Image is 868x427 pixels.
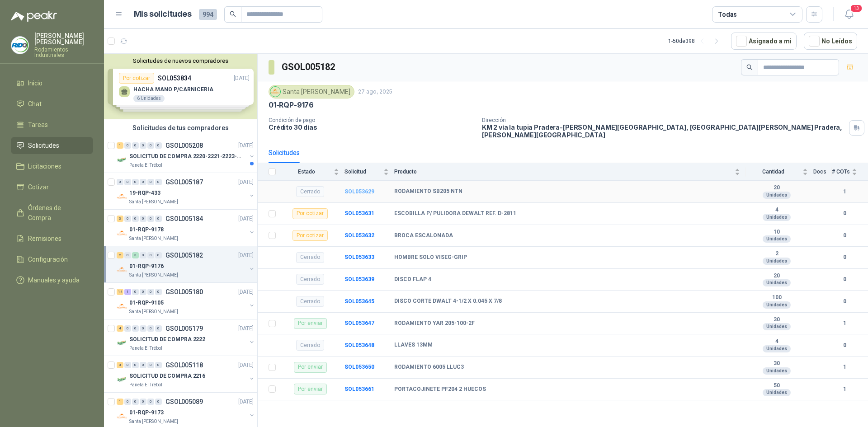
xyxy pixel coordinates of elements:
div: 0 [124,399,131,405]
b: RODAMIENTO 6005 LLUC3 [394,364,464,371]
a: SOL053650 [344,364,374,370]
div: 0 [140,325,146,332]
p: Santa [PERSON_NAME] [129,272,178,279]
h3: GSOL005182 [282,60,336,74]
div: 1 [117,399,123,405]
div: 0 [140,399,146,405]
div: Unidades [763,279,791,286]
b: 30 [745,316,808,324]
p: Rodamientos Industriales [34,47,93,58]
a: Manuales y ayuda [11,272,93,289]
span: search [746,64,753,70]
b: 2 [745,250,808,258]
a: Cotizar [11,178,93,196]
div: Unidades [763,301,791,309]
p: GSOL005089 [165,399,203,405]
p: SOLICITUD DE COMPRA 2216 [129,372,205,380]
p: Condición de pago [269,117,475,123]
b: BROCA ESCALONADA [394,232,453,239]
div: 0 [140,179,146,185]
b: 20 [745,184,808,192]
div: Solicitudes de nuevos compradoresPor cotizarSOL053834[DATE] HACHA MANO P/CARNICERIA6 UnidadesPor ... [104,54,257,119]
div: 0 [140,142,146,149]
p: 01-RQP-9178 [129,225,164,234]
b: PORTACOJINETE PF204 2 HUECOS [394,386,486,393]
div: 0 [147,216,154,222]
span: Cotizar [28,182,49,192]
div: 0 [155,179,162,185]
a: 0 0 0 0 0 0 GSOL005187[DATE] Company Logo19-RQP-433Santa [PERSON_NAME] [117,177,255,206]
p: Panela El Trébol [129,345,162,352]
a: Configuración [11,251,93,268]
p: Crédito 30 días [269,123,475,131]
div: 0 [147,179,154,185]
div: 0 [132,362,139,368]
span: # COTs [832,169,850,175]
p: KM 2 vía la tupia Pradera-[PERSON_NAME][GEOGRAPHIC_DATA], [GEOGRAPHIC_DATA][PERSON_NAME] Pradera ... [482,123,845,139]
p: 01-RQP-9105 [129,299,164,307]
p: Panela El Trébol [129,162,162,169]
div: Por cotizar [292,230,328,241]
button: No Leídos [804,33,857,50]
b: 0 [832,275,857,284]
div: 0 [155,252,162,258]
img: Company Logo [117,264,127,275]
div: 0 [140,289,146,295]
th: Producto [394,163,745,181]
div: 0 [147,252,154,258]
b: 0 [832,231,857,240]
img: Company Logo [117,338,127,348]
div: 0 [155,325,162,332]
p: [DATE] [238,215,254,223]
div: 0 [132,325,139,332]
span: Manuales y ayuda [28,275,80,285]
p: GSOL005182 [165,252,203,258]
p: 01-RQP-9176 [129,262,164,271]
b: SOL053639 [344,276,374,282]
div: Todas [718,9,737,19]
a: SOL053661 [344,386,374,392]
b: 20 [745,272,808,280]
img: Company Logo [117,374,127,385]
p: GSOL005187 [165,179,203,185]
p: [DATE] [238,288,254,296]
div: 0 [147,325,154,332]
a: Órdenes de Compra [11,199,93,226]
div: Por enviar [294,318,327,329]
span: Cantidad [745,169,801,175]
span: Remisiones [28,234,61,244]
span: search [230,11,236,17]
div: Unidades [763,389,791,396]
p: SOLICITUD DE COMPRA 2222 [129,335,205,344]
p: GSOL005208 [165,142,203,149]
a: SOL053645 [344,298,374,305]
div: 3 [132,252,139,258]
a: 1 0 0 0 0 0 GSOL005208[DATE] Company LogoSOLICITUD DE COMPRA 2220-2221-2223-2224Panela El Trébol [117,140,255,169]
div: Cerrado [296,252,324,263]
a: SOL053632 [344,232,374,239]
div: 0 [132,142,139,149]
p: 01-RQP-9176 [269,100,314,110]
div: Unidades [763,323,791,330]
span: Inicio [28,78,42,88]
div: 0 [132,399,139,405]
b: DISCO FLAP 4 [394,276,431,283]
span: Solicitud [344,169,382,175]
b: 50 [745,382,808,389]
img: Company Logo [117,228,127,239]
b: HOMBRE SOLO VISEG-GRIP [394,254,467,261]
a: SOL053631 [344,210,374,216]
span: 994 [199,9,217,20]
div: 0 [140,362,146,368]
a: Chat [11,95,93,113]
img: Company Logo [117,301,127,312]
div: 0 [124,362,131,368]
div: 0 [132,179,139,185]
div: Por enviar [294,362,327,373]
b: 0 [832,297,857,306]
div: 1 [124,289,131,295]
a: Tareas [11,116,93,133]
b: 10 [745,229,808,236]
